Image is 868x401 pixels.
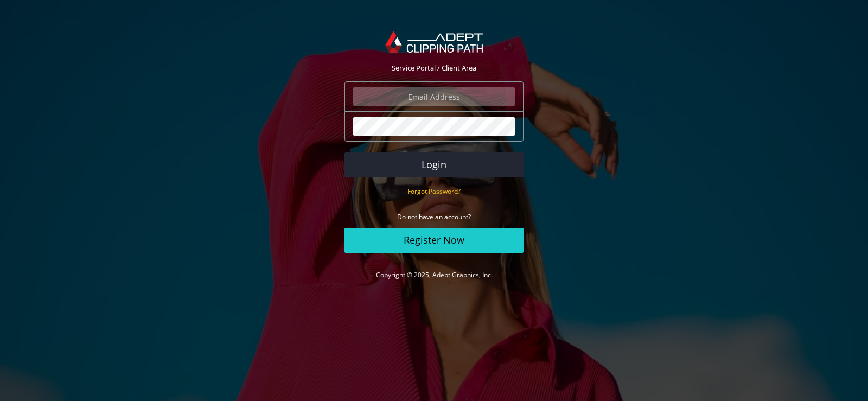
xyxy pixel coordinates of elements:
img: Adept Graphics [385,31,482,53]
small: Forgot Password? [407,187,461,196]
a: Forgot Password? [407,186,461,196]
input: Email Address [353,87,515,106]
a: Register Now [344,228,524,253]
span: Service Portal / Client Area [392,63,476,73]
small: Do not have an account? [397,212,471,221]
a: Copyright © 2025, Adept Graphics, Inc. [376,270,493,279]
button: Login [344,152,524,177]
